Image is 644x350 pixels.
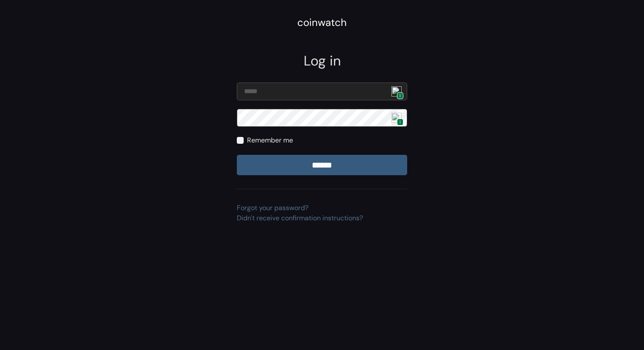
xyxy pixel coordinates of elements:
[297,15,347,30] div: coinwatch
[237,213,363,222] a: Didn't receive confirmation instructions?
[397,119,403,126] span: 1
[397,92,403,100] span: 1
[237,53,407,69] h2: Log in
[297,19,347,28] a: coinwatch
[391,86,402,97] img: npw-badge-icon.svg
[391,113,402,123] img: npw-badge-icon.svg
[247,135,293,145] label: Remember me
[237,203,308,212] a: Forgot your password?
